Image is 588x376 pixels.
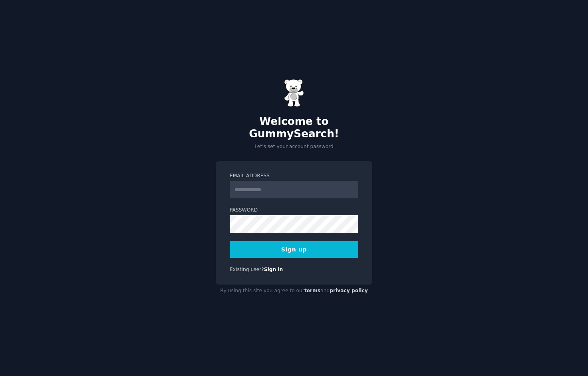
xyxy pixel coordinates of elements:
h2: Welcome to GummySearch! [216,115,372,141]
button: Sign up [230,241,358,258]
label: Password [230,207,358,214]
img: Gummy Bear [284,79,304,107]
p: Let's set your account password [216,143,372,150]
span: Existing user? [230,267,264,272]
a: privacy policy [330,288,368,293]
label: Email Address [230,172,358,180]
a: Sign in [264,267,283,272]
div: By using this site you agree to our and [216,285,372,297]
a: terms [304,288,320,293]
